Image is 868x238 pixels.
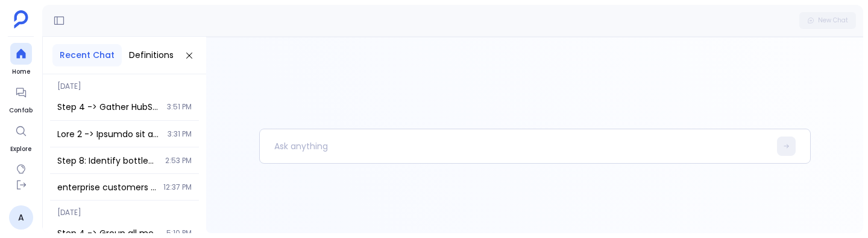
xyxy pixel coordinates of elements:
[50,201,199,217] span: [DATE]
[50,74,199,91] span: [DATE]
[10,120,32,154] a: Explore
[9,82,33,115] a: Confab
[57,181,156,193] span: enterprise customers health details data tables columns
[10,144,32,154] span: Explore
[167,102,192,112] span: 3:51 PM
[168,129,192,139] span: 3:31 PM
[122,44,181,66] button: Definitions
[163,182,192,192] span: 12:37 PM
[9,106,33,115] span: Confab
[14,10,28,28] img: petavue logo
[9,205,33,230] a: A
[166,228,192,238] span: 5:10 PM
[10,67,32,77] span: Home
[10,43,32,77] a: Home
[52,44,122,66] button: Recent Chat
[165,156,192,166] span: 2:53 PM
[6,159,36,193] a: Deep Dive
[57,128,160,140] span: Step 1 -> Extract all enterprise customers from Salesforce accounts with comprehensive health and...
[57,155,158,167] span: Step 8: Identify bottlenecks and generate actionable insights using analysis from Steps 5, 6, and...
[57,101,160,113] span: Step 4 -> Gather HubSpot contact engagement data for enterprise customers from Step 1 Query the h...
